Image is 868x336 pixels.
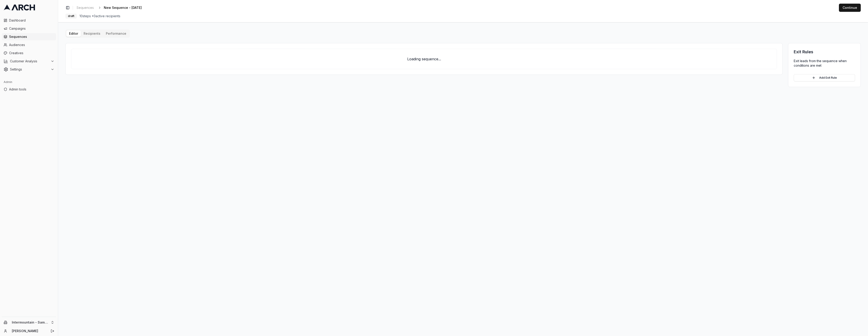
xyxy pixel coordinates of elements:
a: Sequences [75,5,96,11]
span: Intermountain - Same Day [12,320,49,324]
button: Continue [839,4,861,12]
span: 10 steps • 0 active recipients [79,14,120,18]
button: Customer Analysis [2,58,56,65]
a: Admin tools [2,86,56,93]
button: Recipients [81,30,103,37]
button: Add Exit Rule [794,74,855,81]
span: Creatives [9,51,54,55]
button: Intermountain - Same Day [2,319,56,326]
span: Sequences [77,5,94,10]
button: Settings [2,66,56,73]
button: Performance [103,30,129,37]
p: Loading sequence... [79,56,769,62]
p: Exit leads from the sequence when conditions are met [794,59,855,68]
a: Dashboard [2,17,56,24]
a: Sequences [2,33,56,40]
span: Customer Analysis [10,59,49,63]
a: Audiences [2,41,56,49]
div: draft [65,14,77,19]
span: Dashboard [9,18,54,23]
nav: breadcrumb [75,5,149,11]
button: Log out [49,328,56,334]
a: Creatives [2,49,56,57]
span: New Sequence - [DATE] [104,5,142,10]
div: Admin [2,78,56,86]
a: [PERSON_NAME] [12,329,46,333]
a: Campaigns [2,25,56,32]
span: Sequences [9,34,54,39]
span: Campaigns [9,26,54,31]
span: Settings [10,67,49,72]
span: Admin tools [9,87,54,92]
span: Audiences [9,43,54,47]
h3: Exit Rules [794,49,855,55]
button: Editor [66,30,81,37]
